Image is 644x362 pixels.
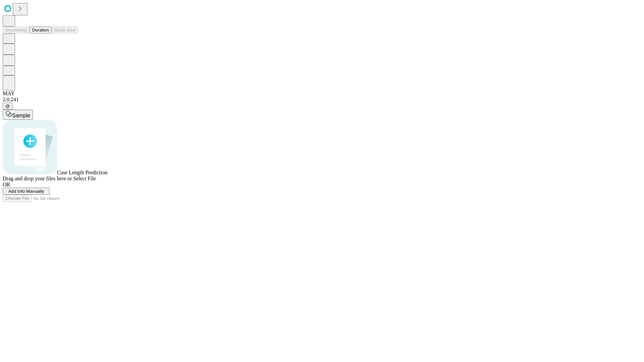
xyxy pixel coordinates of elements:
[3,97,641,103] div: 2.0.241
[57,170,107,175] span: Case Length Prediction
[12,113,30,118] span: Sample
[5,104,10,109] span: @
[3,110,33,120] button: Sample
[3,188,50,195] button: Add Info Manually
[73,176,96,181] span: Select File
[3,176,72,181] span: Drag and drop your files here or
[3,26,30,34] button: Smoothing
[3,103,13,110] button: @
[30,26,52,34] button: Duration
[3,90,641,97] div: MAY
[3,182,10,187] span: OR
[52,26,78,34] button: Block Size
[8,189,44,194] span: Add Info Manually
